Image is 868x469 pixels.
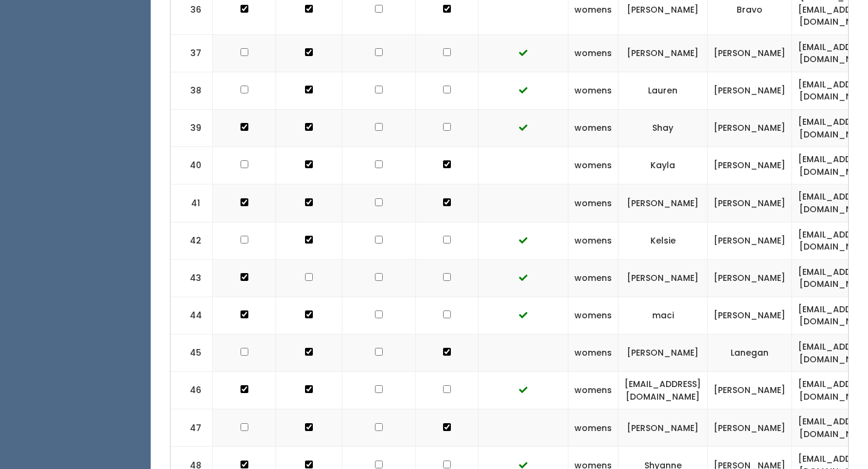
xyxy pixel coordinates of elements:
[171,34,213,72] td: 37
[171,72,213,109] td: 38
[618,259,708,297] td: [PERSON_NAME]
[171,259,213,297] td: 43
[171,334,213,371] td: 45
[568,259,618,297] td: womens
[708,409,792,447] td: [PERSON_NAME]
[568,372,618,409] td: womens
[708,147,792,184] td: [PERSON_NAME]
[618,334,708,371] td: [PERSON_NAME]
[708,372,792,409] td: [PERSON_NAME]
[618,147,708,184] td: Kayla
[171,372,213,409] td: 46
[171,409,213,447] td: 47
[568,222,618,259] td: womens
[171,297,213,334] td: 44
[568,184,618,222] td: womens
[708,34,792,72] td: [PERSON_NAME]
[171,222,213,259] td: 42
[171,184,213,222] td: 41
[568,147,618,184] td: womens
[171,110,213,147] td: 39
[708,297,792,334] td: [PERSON_NAME]
[618,34,708,72] td: [PERSON_NAME]
[618,72,708,109] td: Lauren
[618,297,708,334] td: maci
[568,110,618,147] td: womens
[708,259,792,297] td: [PERSON_NAME]
[568,409,618,447] td: womens
[568,34,618,72] td: womens
[618,184,708,222] td: [PERSON_NAME]
[618,110,708,147] td: Shay
[708,110,792,147] td: [PERSON_NAME]
[171,147,213,184] td: 40
[618,409,708,447] td: [PERSON_NAME]
[708,72,792,109] td: [PERSON_NAME]
[708,184,792,222] td: [PERSON_NAME]
[708,222,792,259] td: [PERSON_NAME]
[568,72,618,109] td: womens
[618,222,708,259] td: Kelsie
[568,334,618,371] td: womens
[708,334,792,371] td: Lanegan
[618,372,708,409] td: [EMAIL_ADDRESS][DOMAIN_NAME]
[568,297,618,334] td: womens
